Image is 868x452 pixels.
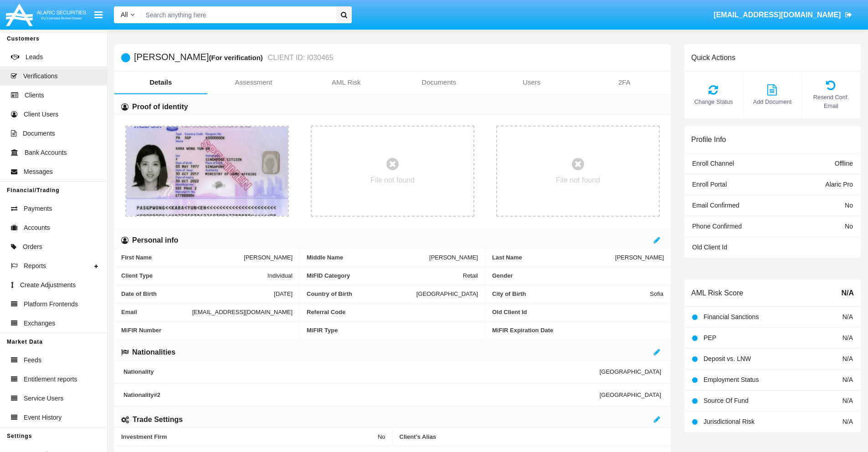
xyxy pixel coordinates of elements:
h6: Personal info [132,235,178,245]
span: Messages [24,167,53,177]
span: MiFID Category [307,272,463,279]
span: [EMAIL_ADDRESS][DOMAIN_NAME] [192,309,293,315]
span: Leads [26,52,43,62]
span: Old Client Id [492,309,663,315]
span: [DATE] [274,290,293,297]
span: Individual [267,272,293,279]
span: MiFIR Expiration Date [492,327,664,334]
span: [PERSON_NAME] [244,254,293,261]
span: Documents [23,129,55,138]
span: Country of Birth [307,290,416,297]
a: [EMAIL_ADDRESS][DOMAIN_NAME] [709,2,857,28]
a: Details [114,71,207,93]
span: Payments [24,204,52,213]
small: CLIENT ID: I030465 [266,54,334,61]
span: [GEOGRAPHIC_DATA] [600,391,661,398]
span: No [845,223,853,230]
span: Date of Birth [121,290,274,297]
span: City of Birth [492,290,650,297]
span: Add Document [748,97,797,106]
span: Referral Code [307,309,478,315]
span: [GEOGRAPHIC_DATA] [416,290,478,297]
span: [GEOGRAPHIC_DATA] [600,368,661,375]
span: Exchanges [24,319,55,328]
a: Assessment [207,71,300,93]
span: Verifications [23,71,57,81]
span: Enroll Portal [692,181,727,188]
img: Logo image [5,1,87,28]
span: MiFIR Type [307,327,478,334]
input: Search [141,6,333,23]
span: MiFIR Number [121,327,293,334]
a: Users [485,71,578,93]
div: (For verification) [209,52,265,63]
a: AML Risk [300,71,393,93]
span: Client Users [24,110,58,119]
span: No [845,202,853,209]
span: Orders [23,242,42,252]
span: Last Name [492,254,615,261]
span: Old Client Id [692,244,727,251]
span: Service Users [24,394,63,403]
span: Change Status [689,97,738,106]
span: Middle Name [307,254,429,261]
span: N/A [842,397,853,404]
span: Platform Frontends [24,300,78,309]
h6: Proof of identity [132,102,188,112]
h5: [PERSON_NAME] [134,52,334,63]
span: Nationality #2 [123,391,600,398]
span: Client Type [121,272,267,279]
h6: AML Risk Score [691,289,743,297]
span: Source Of Fund [704,397,749,404]
span: N/A [842,355,853,362]
h6: Quick Actions [691,53,735,62]
span: Reports [24,261,46,271]
span: Offline [835,160,853,167]
span: Feeds [24,356,41,365]
span: Clients [25,91,44,100]
span: Alaric Pro [825,181,853,188]
span: Email [121,309,192,315]
span: First Name [121,254,244,261]
span: PEP [704,334,716,341]
span: N/A [842,376,853,383]
h6: Trade Settings [133,415,183,425]
span: Phone Confirmed [692,223,742,230]
span: Retail [463,272,478,279]
span: Investment Firm [121,433,378,440]
span: All [121,11,128,18]
span: Client’s Alias [400,433,664,440]
h6: Nationalities [132,347,175,357]
span: N/A [841,288,854,299]
span: Resend Conf. Email [806,93,856,110]
span: Entitlement reports [24,375,77,384]
a: 2FA [578,71,671,93]
span: Email Confirmed [692,202,739,209]
span: N/A [842,313,853,320]
h6: Profile Info [691,135,726,144]
span: Create Adjustments [20,280,76,290]
span: Nationality [123,368,600,375]
span: [PERSON_NAME] [615,254,664,261]
span: N/A [842,334,853,341]
span: [EMAIL_ADDRESS][DOMAIN_NAME] [714,11,841,19]
span: Event History [24,413,62,422]
span: Employment Status [704,376,759,383]
span: [PERSON_NAME] [429,254,478,261]
span: Gender [492,272,664,279]
span: Sofia [650,290,663,297]
span: No [378,433,385,440]
span: Deposit vs. LNW [704,355,751,362]
span: Financial Sanctions [704,313,759,320]
span: Bank Accounts [25,148,67,157]
a: Documents [393,71,486,93]
span: Jurisdictional Risk [704,418,755,425]
a: All [114,10,141,20]
span: Enroll Channel [692,160,734,167]
span: N/A [842,418,853,425]
span: Accounts [24,223,50,233]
